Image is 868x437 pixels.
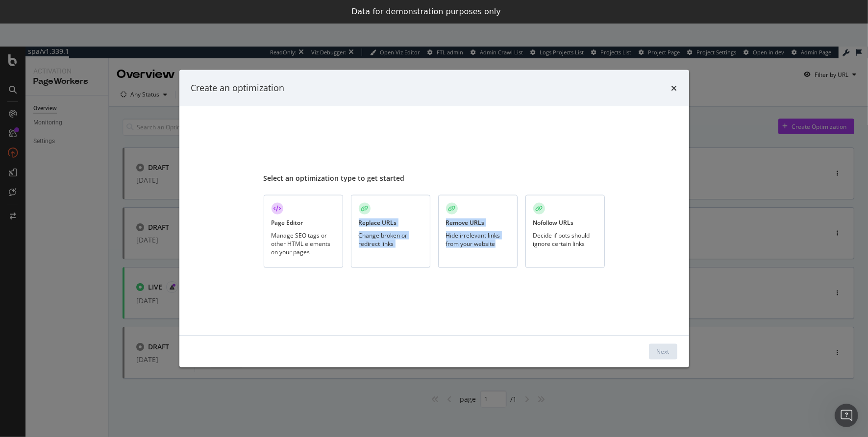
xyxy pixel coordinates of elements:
[649,343,677,359] button: Next
[191,82,285,95] div: Create an optimization
[446,218,485,227] div: Remove URLs
[533,218,574,227] div: Nofollow URLs
[359,218,397,227] div: Replace URLs
[671,82,677,95] div: times
[351,7,501,17] div: Data for demonstration purposes only
[835,404,858,427] iframe: Intercom live chat
[657,347,670,356] div: Next
[264,173,605,183] div: Select an optimization type to get started
[533,231,597,247] div: Decide if bots should ignore certain links
[446,231,510,247] div: Hide irrelevant links from your website
[179,70,689,367] div: modal
[272,218,303,227] div: Page Editor
[272,231,335,256] div: Manage SEO tags or other HTML elements on your pages
[359,231,422,247] div: Change broken or redirect links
